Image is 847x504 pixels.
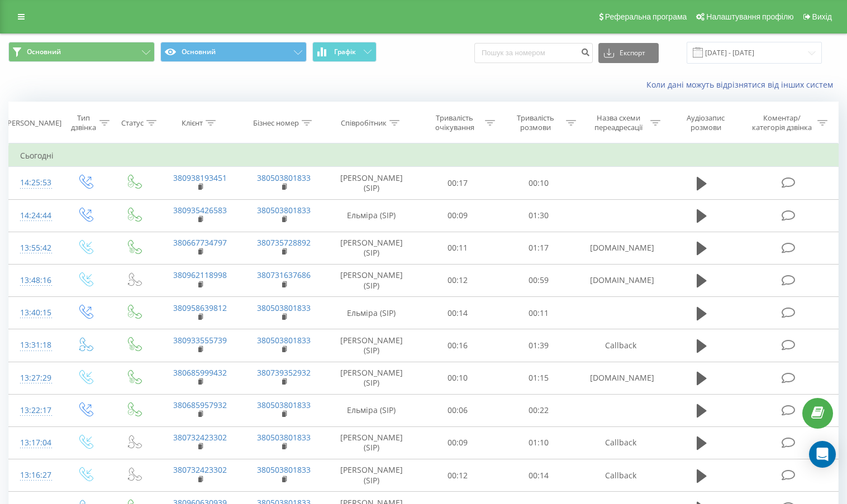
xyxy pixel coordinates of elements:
div: Open Intercom Messenger [809,441,836,468]
td: [DOMAIN_NAME] [579,232,663,264]
a: 380503801833 [257,172,311,183]
span: Основний [27,47,61,56]
a: 380503801833 [257,464,311,475]
div: 13:27:29 [20,367,49,389]
td: [PERSON_NAME] (SIP) [326,362,417,394]
td: 00:09 [417,199,498,232]
td: 00:11 [498,297,579,329]
td: 00:16 [417,329,498,362]
td: 01:15 [498,362,579,394]
td: [PERSON_NAME] (SIP) [326,167,417,199]
td: 00:14 [417,297,498,329]
td: 00:12 [417,459,498,492]
td: 00:10 [498,167,579,199]
td: [PERSON_NAME] (SIP) [326,459,417,492]
td: 00:11 [417,232,498,264]
span: Графік [334,48,356,56]
td: 00:22 [498,394,579,426]
td: [PERSON_NAME] (SIP) [326,426,417,459]
td: 00:17 [417,167,498,199]
input: Пошук за номером [474,43,593,63]
a: Коли дані можуть відрізнятися вiд інших систем [646,79,839,90]
a: 380503801833 [257,432,311,443]
a: 380962118998 [173,270,227,280]
div: Коментар/категорія дзвінка [749,113,815,132]
td: 00:59 [498,264,579,296]
a: 380685999432 [173,367,227,378]
td: 00:10 [417,362,498,394]
div: 13:17:04 [20,432,49,454]
td: [DOMAIN_NAME] [579,264,663,296]
td: [DOMAIN_NAME] [579,362,663,394]
div: Статус [121,118,144,128]
td: [PERSON_NAME] (SIP) [326,264,417,296]
div: Співробітник [341,118,387,128]
td: 00:12 [417,264,498,296]
td: 01:10 [498,426,579,459]
div: 14:25:53 [20,172,49,194]
a: 380667734797 [173,237,227,248]
div: [PERSON_NAME] [5,118,61,128]
span: Реферальна програма [605,12,687,21]
a: 380732423302 [173,432,227,443]
div: Тривалість розмови [508,113,563,132]
a: 380933555739 [173,335,227,345]
span: Налаштування профілю [706,12,793,21]
td: 00:14 [498,459,579,492]
button: Основний [8,42,155,62]
a: 380739352932 [257,367,311,378]
button: Графік [312,42,377,62]
a: 380935426583 [173,205,227,215]
div: 13:22:17 [20,400,49,421]
td: [PERSON_NAME] (SIP) [326,329,417,362]
div: 13:48:16 [20,270,49,291]
a: 380503801833 [257,400,311,410]
td: 01:39 [498,329,579,362]
a: 380958639812 [173,303,227,313]
td: Ельміра (SIP) [326,297,417,329]
td: Ельміра (SIP) [326,199,417,232]
td: Callback [579,329,663,362]
a: 380731637686 [257,270,311,280]
a: 380503801833 [257,303,311,313]
div: Бізнес номер [253,118,299,128]
div: Тип дзвінка [70,113,97,132]
td: Callback [579,426,663,459]
div: 13:55:42 [20,237,49,259]
a: 380735728892 [257,237,311,248]
td: Ельміра (SIP) [326,394,417,426]
a: 380503801833 [257,335,311,345]
td: 00:06 [417,394,498,426]
div: Назва схеми переадресації [589,113,648,132]
div: 13:40:15 [20,302,49,324]
a: 380938193451 [173,172,227,183]
span: Вихід [812,12,832,21]
td: [PERSON_NAME] (SIP) [326,232,417,264]
div: 13:31:18 [20,334,49,356]
button: Експорт [598,43,659,63]
div: Клієнт [182,118,203,128]
td: 01:30 [498,199,579,232]
div: 14:24:44 [20,205,49,227]
td: 01:17 [498,232,579,264]
button: Основний [160,42,307,62]
a: 380732423302 [173,464,227,475]
a: 380503801833 [257,205,311,215]
div: Аудіозапис розмови [673,113,738,132]
td: Callback [579,459,663,492]
div: Тривалість очікування [427,113,482,132]
div: 13:16:27 [20,464,49,486]
td: Сьогодні [9,145,839,167]
a: 380685957932 [173,400,227,410]
td: 00:09 [417,426,498,459]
